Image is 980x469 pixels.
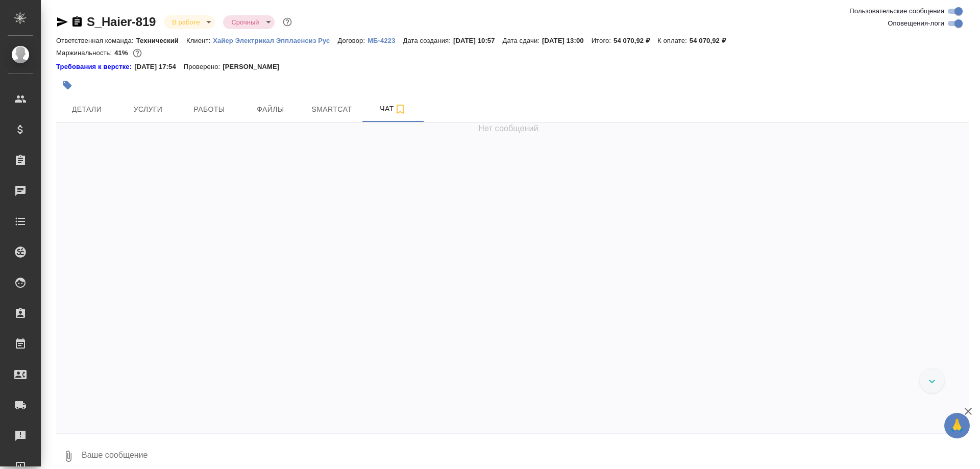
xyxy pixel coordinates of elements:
[223,15,274,29] div: В работе
[503,37,542,44] p: Дата сдачи:
[888,18,944,29] span: Оповещения-логи
[337,37,367,44] p: Договор:
[56,37,136,44] p: Ответственная команда:
[307,103,356,116] span: Smartcat
[542,37,592,44] p: [DATE] 13:00
[62,103,111,116] span: Детали
[403,37,453,44] p: Дата создания:
[56,62,134,72] div: Нажми, чтобы открыть папку с инструкцией
[944,413,970,438] button: 🙏
[71,16,83,28] button: Скопировать ссылку
[281,15,294,29] button: Доп статусы указывают на важность/срочность заказа
[134,62,184,72] p: [DATE] 17:54
[614,37,657,44] p: 54 070,92 ₽
[228,18,262,27] button: Срочный
[367,37,403,44] p: МБ-4223
[657,37,690,44] p: К оплате:
[186,37,213,44] p: Клиент:
[453,37,503,44] p: [DATE] 10:57
[164,15,215,29] div: В работе
[948,415,966,436] span: 🙏
[184,62,223,72] p: Проверено:
[213,36,337,44] a: Хайер Электрикал Эпплаенсиз Рус
[56,62,134,72] a: Требования к верстке:
[56,74,79,96] button: Добавить тэг
[131,46,144,60] button: 26748.10 RUB;
[136,37,186,44] p: Технический
[369,103,418,115] span: Чат
[124,103,173,116] span: Услуги
[56,16,68,28] button: Скопировать ссылку для ЯМессенджера
[213,37,337,44] p: Хайер Электрикал Эпплаенсиз Рус
[223,62,287,72] p: [PERSON_NAME]
[849,6,944,16] span: Пользовательские сообщения
[367,36,403,44] a: МБ-4223
[87,15,156,29] a: S_Haier-819
[114,49,130,57] p: 41%
[592,37,614,44] p: Итого:
[169,18,203,27] button: В работе
[394,103,406,115] svg: Подписаться
[246,103,295,116] span: Файлы
[478,122,538,135] span: Нет сообщений
[56,49,114,57] p: Маржинальность:
[185,103,234,116] span: Работы
[690,37,733,44] p: 54 070,92 ₽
